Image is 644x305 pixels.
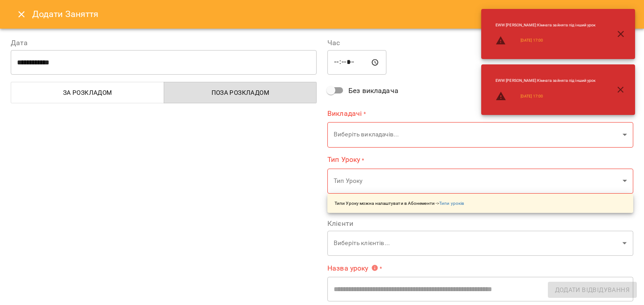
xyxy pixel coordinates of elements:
button: Close [11,4,32,25]
span: За розкладом [17,87,159,98]
span: Назва уроку [327,264,378,271]
label: Тип Уроку [327,155,633,165]
label: Час [327,39,633,47]
button: За розкладом [11,82,164,103]
div: Виберіть клієнтів... [327,231,633,256]
li: EWW [PERSON_NAME] : Кімната зайнята під інший урок [488,19,603,32]
a: [DATE] 17:00 [521,93,543,99]
span: Без викладача [348,85,398,96]
span: Поза розкладом [169,87,312,98]
a: Типи уроків [439,201,464,206]
p: Виберіть викладачів... [334,130,619,139]
div: Виберіть викладачів... [327,122,633,148]
label: Викладачі [327,108,633,119]
li: EWW [PERSON_NAME] : Кімната зайнята під інший урок [488,74,603,87]
label: Дата [11,39,317,47]
p: Виберіть клієнтів... [334,239,619,248]
p: Тип Уроку [334,177,619,186]
div: Тип Уроку [327,168,633,194]
button: Поза розкладом [164,82,317,103]
p: Типи Уроку можна налаштувати в Абонементи -> [335,200,464,207]
svg: Вкажіть назву уроку або виберіть клієнтів [371,264,378,271]
a: [DATE] 17:00 [521,38,543,43]
h6: Додати Заняття [32,7,633,21]
label: Клієнти [327,220,633,227]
